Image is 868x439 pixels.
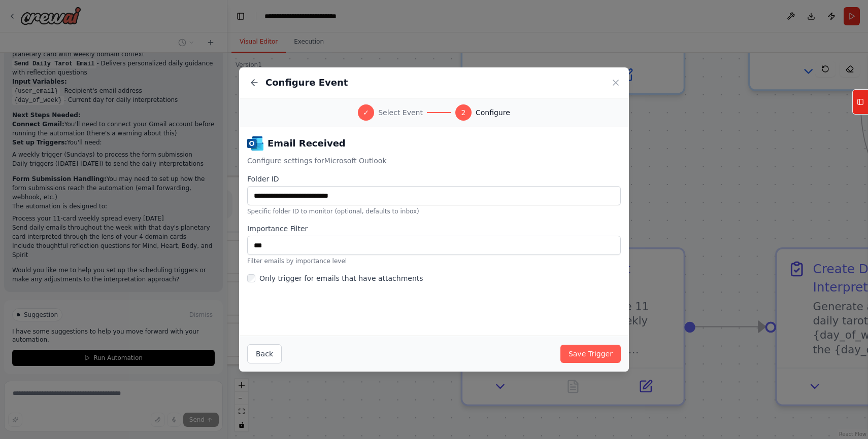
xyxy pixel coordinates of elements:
p: Configure settings for Microsoft Outlook [247,156,621,166]
button: Back [247,344,282,363]
button: Save Trigger [560,345,621,363]
p: Specific folder ID to monitor (optional, defaults to inbox) [247,207,621,215]
p: Filter emails by importance level [247,257,621,265]
span: Select Event [378,107,423,118]
h3: Email Received [268,136,346,151]
img: Microsoft Outlook [247,135,263,152]
label: Importance Filter [247,224,621,234]
div: 2 [455,104,472,121]
span: Configure [476,107,510,118]
h2: Configure Event [265,76,348,90]
label: Folder ID [247,174,621,184]
label: Only trigger for emails that have attachments [259,273,423,283]
div: ✓ [358,104,374,121]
